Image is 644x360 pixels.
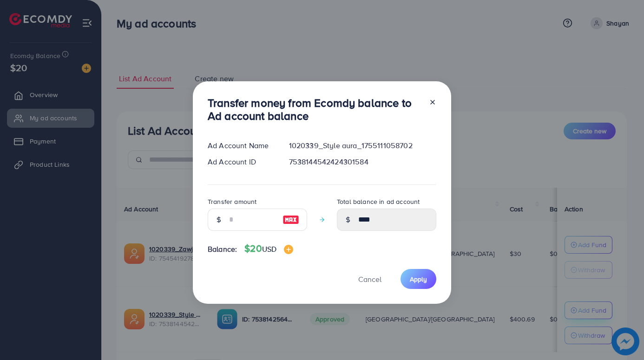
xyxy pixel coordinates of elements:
[200,140,282,151] div: Ad Account Name
[262,244,276,254] span: USD
[208,244,237,255] span: Balance:
[401,269,436,289] button: Apply
[244,243,293,255] h4: $20
[208,96,421,123] h3: Transfer money from Ecomdy balance to Ad account balance
[200,157,282,167] div: Ad Account ID
[282,140,444,151] div: 1020339_Style aura_1755111058702
[337,197,420,206] label: Total balance in ad account
[347,269,393,289] button: Cancel
[410,275,427,284] span: Apply
[282,157,444,167] div: 7538144542424301584
[358,274,381,284] span: Cancel
[283,214,299,225] img: image
[208,197,256,206] label: Transfer amount
[284,245,293,254] img: image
